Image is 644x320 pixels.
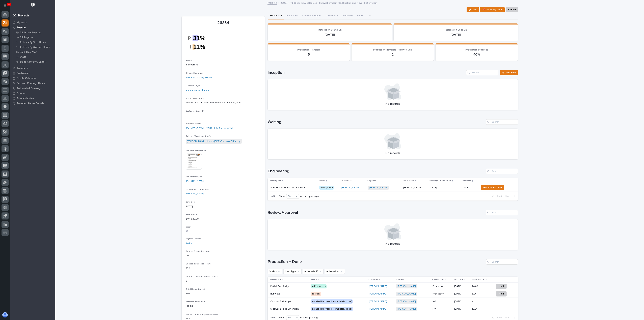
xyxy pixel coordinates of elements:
[499,284,504,288] span: Hold
[270,186,307,189] p: Split End Truck Plates and Shims
[482,8,502,12] span: 📌 Pin to My Work
[355,12,365,19] button: Hours
[472,8,477,11] span: Edit
[286,316,294,319] div: 30
[297,49,320,51] span: Production Travelers
[397,292,416,295] a: [PERSON_NAME]
[267,1,277,5] a: Projects
[397,285,416,288] a: [PERSON_NAME]
[268,70,465,75] h1: Inception
[17,97,34,100] p: Assembly View
[433,299,437,303] p: N/A
[268,210,485,215] h1: Review/Approval
[186,267,261,270] p: 290
[10,66,55,71] a: Travelers
[13,30,55,35] a: All Active Projects
[186,85,201,87] span: Customer Type
[186,126,233,130] a: [PERSON_NAME] Homes - [PERSON_NAME]
[369,308,387,310] a: [PERSON_NAME]
[504,316,518,319] button: Next
[13,55,55,59] a: Stats
[496,284,507,289] button: Hold
[186,192,204,195] a: [PERSON_NAME]
[279,195,285,198] p: Show
[325,12,340,19] button: Comments
[186,97,204,100] span: Project Description
[186,88,209,92] a: Manufactured Homes
[17,102,44,105] p: Traveler Status Details
[20,46,50,49] p: Active - By Quoted Hours
[430,186,438,189] p: [DATE]
[433,284,445,288] p: Production
[454,300,469,303] p: [DATE]
[13,50,55,54] a: Sold This Year
[186,217,261,221] p: $ 114,038.00
[13,40,55,45] a: Active - By % of Hours
[398,33,514,37] p: [DATE]
[300,195,319,198] p: records per page
[268,120,485,125] h1: Waiting
[486,210,518,215] input: Search
[186,20,261,25] p: 26834
[496,291,507,297] button: Hold
[311,278,317,281] p: Status
[500,70,518,75] a: Add New
[486,169,518,174] input: Search
[462,186,476,189] p: [DATE]
[373,49,412,51] span: Production Travelers Ready to Ship
[432,278,444,281] p: Ball In Court
[268,12,284,19] button: Production
[270,278,281,281] p: Description
[20,60,46,63] p: Sales Category Export
[186,201,195,203] span: Date Sold
[10,91,55,96] a: Quotes
[272,242,514,246] p: No records
[13,35,55,40] a: All Projects
[369,285,387,288] a: [PERSON_NAME]
[319,186,334,190] div: To Engineer
[186,241,192,245] a: 35/65
[186,63,261,67] p: In Progress
[505,316,512,319] span: Next
[17,77,36,80] p: Onsite Calendar
[466,70,498,75] div: Search
[272,152,514,155] p: No records
[268,283,518,290] tr: P-Wall Set BridgeP-Wall Set Bridge In Production[PERSON_NAME] [PERSON_NAME] ProductionProduction ...
[186,276,218,278] span: Quoted Customer Support Hours
[10,71,55,76] a: Customers
[186,110,204,112] span: Customer Order ID
[270,284,290,288] p: P-Wall Set Bridge
[283,269,302,274] button: Item Type
[13,14,30,18] div: 02. Projects
[279,316,285,319] p: Show
[20,41,46,44] p: Active - By % of Hours
[396,278,404,281] p: Engineer
[186,188,209,190] span: Engineering Coordinator
[483,186,502,190] span: To Coordinator →
[186,150,206,152] span: Project Confirmation
[13,45,55,50] a: Active - By Quoted Hours
[2,2,9,9] button: Notifications
[13,59,55,64] a: Sales Category Export
[17,82,45,85] p: Fab and Coatings Items
[10,86,55,91] a: Automated Drawings
[17,21,27,24] p: My Work
[20,56,26,59] p: Stats
[506,7,518,12] button: Cancel
[10,101,55,106] a: Traveler Status Details
[186,288,205,290] span: Total Hours Quoted
[311,284,327,288] div: In Production
[454,285,469,288] p: [DATE]
[272,53,346,57] p: 5
[369,186,387,189] a: [PERSON_NAME]
[272,33,388,37] p: [DATE]
[340,12,355,19] button: Schedule
[268,290,518,298] tr: RunwaysRunways To Paint[PERSON_NAME] [PERSON_NAME] ProductionProduction [DATE]3.053.05 Hold
[186,301,205,303] span: Total Hours Worked
[490,195,504,198] button: Back
[270,307,299,310] p: Sidewall Bridge Extension
[506,71,516,74] span: Add New
[368,278,380,281] p: Coordinator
